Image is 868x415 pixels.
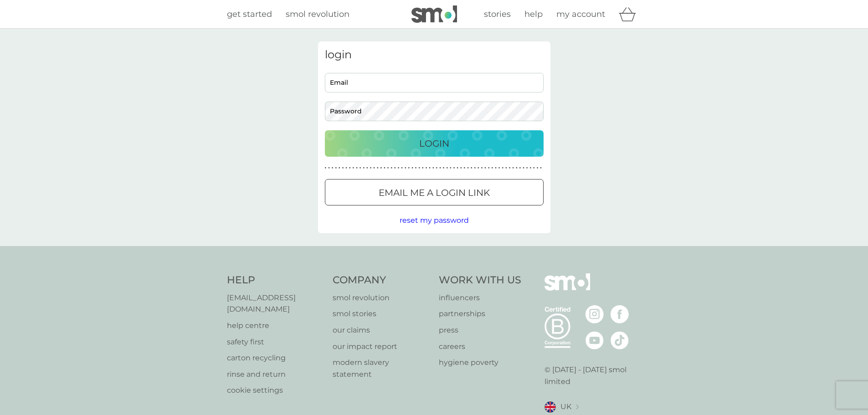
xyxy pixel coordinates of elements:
[529,166,531,170] p: ●
[439,273,521,287] h4: Work With Us
[387,166,389,170] p: ●
[227,9,272,19] span: get started
[333,292,430,304] a: smol revolution
[227,8,272,21] a: get started
[540,166,542,170] p: ●
[446,166,448,170] p: ●
[328,166,330,170] p: ●
[360,166,361,170] p: ●
[405,166,406,170] p: ●
[363,166,365,170] p: ●
[345,166,347,170] p: ●
[474,166,476,170] p: ●
[439,308,521,320] a: partnerships
[453,166,455,170] p: ●
[286,8,349,21] a: smol revolution
[526,166,528,170] p: ●
[488,166,490,170] p: ●
[457,166,458,170] p: ●
[398,166,400,170] p: ●
[411,166,413,170] p: ●
[484,8,511,21] a: stories
[227,384,324,396] a: cookie settings
[560,401,571,413] span: UK
[380,166,382,170] p: ●
[356,166,358,170] p: ●
[556,9,605,19] span: my account
[586,305,604,323] img: visit the smol Instagram page
[227,352,324,364] a: carton recycling
[227,336,324,348] a: safety first
[325,130,544,157] button: Login
[227,273,324,287] h4: Help
[418,166,420,170] p: ●
[516,166,518,170] p: ●
[332,166,334,170] p: ●
[432,166,434,170] p: ●
[492,166,493,170] p: ●
[227,320,324,332] a: help centre
[408,166,410,170] p: ●
[366,166,368,170] p: ●
[370,166,372,170] p: ●
[460,166,462,170] p: ●
[502,166,503,170] p: ●
[333,341,430,353] a: our impact report
[325,166,327,170] p: ●
[478,166,479,170] p: ●
[400,215,469,226] button: reset my password
[512,166,514,170] p: ●
[429,166,431,170] p: ●
[384,166,385,170] p: ●
[400,216,469,225] span: reset my password
[353,166,354,170] p: ●
[464,166,466,170] p: ●
[450,166,452,170] p: ●
[439,292,521,304] a: influencers
[325,179,544,205] button: Email me a login link
[401,166,403,170] p: ●
[619,5,642,23] div: basket
[439,324,521,336] a: press
[227,292,324,315] p: [EMAIL_ADDRESS][DOMAIN_NAME]
[227,369,324,380] a: rinse and return
[390,166,392,170] p: ●
[498,166,500,170] p: ●
[333,357,430,380] p: modern slavery statement
[544,401,556,413] img: UK flag
[415,166,417,170] p: ●
[586,331,604,349] img: visit the smol Youtube page
[333,308,430,320] a: smol stories
[325,48,544,61] h3: login
[339,166,340,170] p: ●
[443,166,445,170] p: ●
[524,8,543,21] a: help
[439,357,521,369] a: hygiene poverty
[611,331,629,349] img: visit the smol Tiktok page
[523,166,524,170] p: ●
[519,166,521,170] p: ●
[537,166,539,170] p: ●
[439,341,521,353] a: careers
[505,166,507,170] p: ●
[467,166,469,170] p: ●
[471,166,473,170] p: ●
[495,166,497,170] p: ●
[286,9,349,19] span: smol revolution
[484,166,486,170] p: ●
[333,324,430,336] a: our claims
[436,166,438,170] p: ●
[411,5,457,23] img: smol
[335,166,337,170] p: ●
[422,166,424,170] p: ●
[419,136,449,151] p: Login
[481,166,483,170] p: ●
